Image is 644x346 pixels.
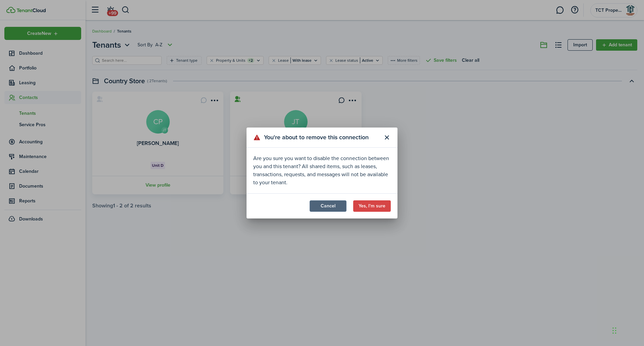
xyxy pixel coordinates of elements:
[264,133,369,142] span: You're about to remove this connection
[610,314,644,346] iframe: Chat Widget
[353,200,391,212] button: Yes, I'm sure
[381,132,392,143] button: Close modal
[612,320,616,341] div: Drag
[253,154,391,187] div: Are you sure you want to disable the connection between you and this tenant? All shared items, su...
[310,200,346,212] button: Cancel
